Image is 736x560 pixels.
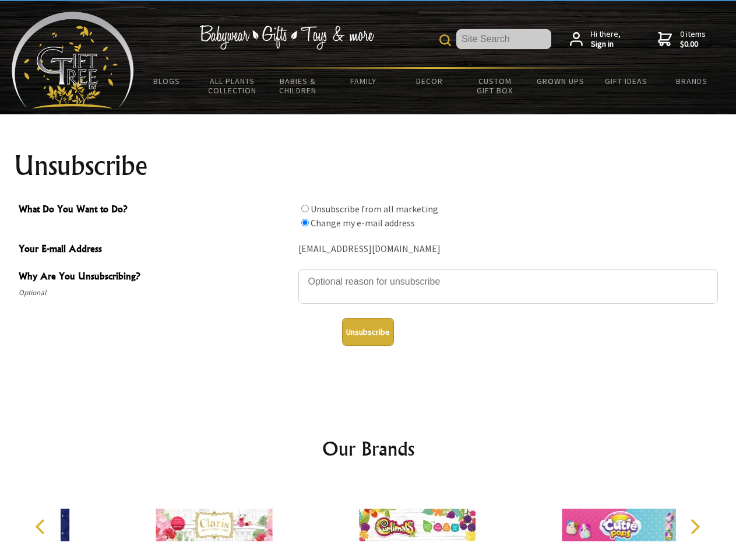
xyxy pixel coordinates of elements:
[29,514,55,540] button: Previous
[298,269,718,304] textarea: Why Are You Unsubscribing?
[342,318,394,346] button: Unsubscribe
[19,269,293,286] span: Why Are You Unsubscribing?
[19,202,293,219] span: What Do You Want to Do?
[680,39,706,50] strong: $0.00
[311,217,415,229] label: Change my e-mail address
[199,25,374,50] img: Babywear - Gifts - Toys & more
[591,29,621,50] span: Hi there,
[14,152,723,180] h1: Unsubscribe
[12,12,134,108] img: Babyware - Gifts - Toys and more...
[200,69,266,103] a: All Plants Collection
[462,69,528,103] a: Custom Gift Box
[439,34,451,46] img: product search
[301,205,309,212] input: What Do You Want to Do?
[134,69,200,93] a: BLOGS
[682,514,707,540] button: Next
[680,29,706,50] span: 0 items
[301,219,309,226] input: What Do You Want to Do?
[331,69,397,93] a: Family
[23,435,713,463] h2: Our Brands
[311,203,438,215] label: Unsubscribe from all marketing
[298,240,718,258] div: [EMAIL_ADDRESS][DOMAIN_NAME]
[19,286,293,300] span: Optional
[591,39,621,50] strong: Sign in
[19,242,293,258] span: Your E-mail Address
[659,69,725,93] a: Brands
[570,29,621,50] a: Hi there,Sign in
[593,69,659,93] a: Gift Ideas
[265,69,331,103] a: Babies & Children
[396,69,462,93] a: Decor
[527,69,593,93] a: Grown Ups
[658,29,706,50] a: 0 items$0.00
[456,29,551,49] input: Site Search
